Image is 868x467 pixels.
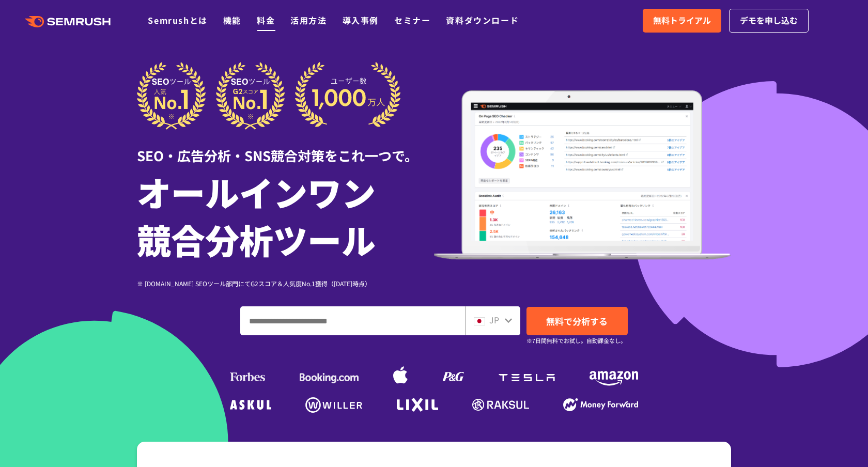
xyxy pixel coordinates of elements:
div: SEO・広告分析・SNS競合対策をこれ一つで。 [137,130,434,165]
div: ※ [DOMAIN_NAME] SEOツール部門にてG2スコア＆人気度No.1獲得（[DATE]時点） [137,278,434,288]
input: ドメイン、キーワードまたはURLを入力してください [241,307,464,335]
a: 導入事例 [343,14,379,26]
span: 無料で分析する [546,315,608,328]
small: ※7日間無料でお試し。自動課金なし。 [526,336,626,346]
a: 無料で分析する [526,307,628,335]
a: 機能 [223,14,241,26]
a: Semrushとは [148,14,207,26]
span: 無料トライアル [653,14,711,27]
a: 料金 [257,14,275,26]
a: 無料トライアル [643,9,721,33]
a: セミナー [394,14,430,26]
span: JP [489,314,499,326]
a: デモを申し込む [729,9,809,33]
span: デモを申し込む [740,14,798,27]
a: 資料ダウンロード [446,14,519,26]
h1: オールインワン 競合分析ツール [137,168,434,263]
a: 活用方法 [290,14,327,26]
